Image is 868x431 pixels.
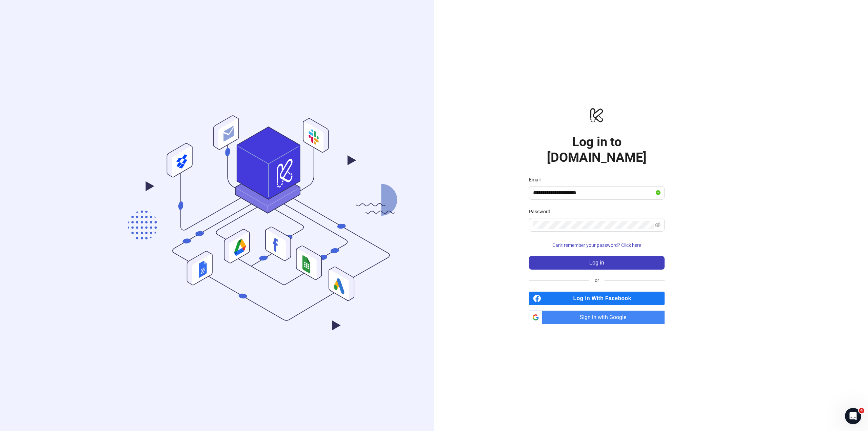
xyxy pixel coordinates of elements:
button: Can't remember your password? Click here [529,240,665,251]
span: Log in With Facebook [544,292,665,305]
label: Email [529,176,545,183]
span: or [589,277,605,284]
span: Log in [589,260,604,266]
span: Can't remember your password? Click here [552,242,641,248]
h1: Log in to [DOMAIN_NAME] [529,134,665,165]
span: eye-invisible [655,222,660,228]
button: Log in [529,256,665,270]
span: 4 [859,408,864,413]
input: Email [533,189,654,197]
a: Can't remember your password? Click here [529,242,665,248]
span: Sign in with Google [545,311,665,324]
label: Password [529,208,555,215]
input: Password [533,221,654,229]
a: Log in With Facebook [529,292,665,305]
iframe: Intercom live chat [845,408,861,424]
a: Sign in with Google [529,311,665,324]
